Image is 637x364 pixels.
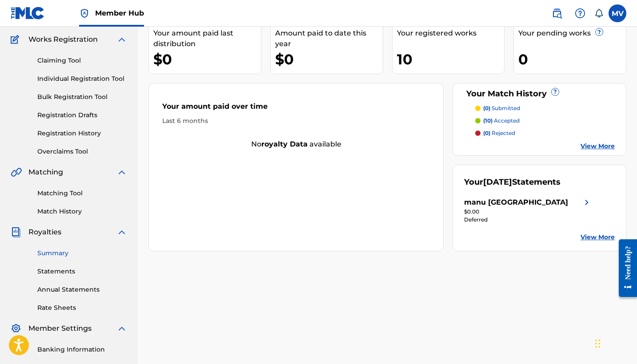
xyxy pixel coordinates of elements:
span: (10) [483,117,493,124]
span: Works Registration [28,34,98,45]
a: (0) rejected [475,129,615,137]
div: Your amount paid over time [162,101,430,116]
div: Your Statements [464,176,561,188]
span: Member Hub [95,8,144,18]
a: (0) submitted [475,104,615,112]
div: User Menu [609,4,626,22]
img: expand [116,34,127,45]
a: Overclaims Tool [37,147,127,156]
div: $0.00 [464,208,592,216]
div: 0 [518,49,626,69]
iframe: Chat Widget [593,321,637,364]
a: Registration History [37,129,127,138]
img: Top Rightsholder [79,8,90,19]
span: (0) [483,105,490,111]
img: expand [116,167,127,178]
div: Your pending works [518,28,626,39]
img: Member Settings [11,323,21,334]
div: Your registered works [397,28,505,39]
span: Matching [28,167,63,178]
div: manu [GEOGRAPHIC_DATA] [464,197,568,208]
strong: royalty data [261,140,308,148]
div: Last 6 months [162,116,430,126]
div: Help [571,4,589,22]
div: Your Match History [464,88,615,100]
a: Claiming Tool [37,56,127,65]
p: submitted [483,104,520,112]
a: Summary [37,249,127,258]
div: Deferred [464,216,592,224]
a: View More [581,233,615,242]
a: Registration Drafts [37,111,127,120]
a: Statements [37,267,127,276]
iframe: Resource Center [612,230,637,306]
a: manu [GEOGRAPHIC_DATA]right chevron icon$0.00Deferred [464,197,592,224]
a: Match History [37,207,127,216]
a: Banking Information [37,345,127,354]
img: expand [116,227,127,237]
a: View More [581,142,615,151]
div: $0 [275,49,383,69]
a: Bulk Registration Tool [37,92,127,102]
span: Royalties [28,227,61,237]
a: (10) accepted [475,117,615,125]
p: accepted [483,117,520,125]
img: search [552,8,562,19]
span: Member Settings [28,323,92,334]
div: No available [149,139,443,150]
img: Royalties [11,227,21,237]
a: Annual Statements [37,285,127,294]
img: expand [116,323,127,334]
span: ? [552,88,559,95]
div: Notifications [594,9,603,18]
a: Individual Registration Tool [37,74,127,83]
div: Widget de chat [593,321,637,364]
div: Amount paid to date this year [275,28,383,49]
div: Arrastrar [595,330,601,357]
p: rejected [483,129,515,137]
span: (0) [483,130,490,136]
img: help [575,8,585,19]
img: Works Registration [11,34,22,45]
img: MLC Logo [11,7,45,20]
div: 10 [397,49,505,69]
a: Matching Tool [37,189,127,198]
img: right chevron icon [581,197,592,208]
div: Your amount paid last distribution [153,28,261,49]
span: [DATE] [483,177,512,187]
a: Public Search [548,4,566,22]
span: ? [596,28,603,36]
a: Rate Sheets [37,303,127,313]
img: Matching [11,167,22,178]
div: $0 [153,49,261,69]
